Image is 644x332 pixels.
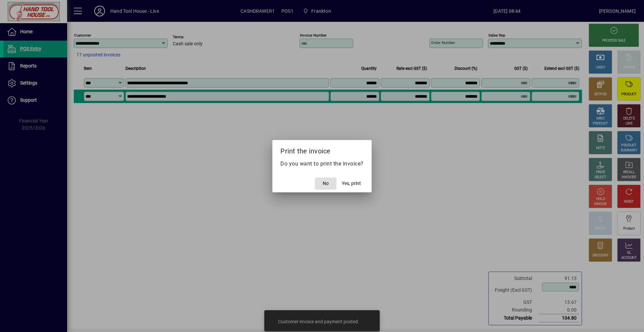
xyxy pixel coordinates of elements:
[323,180,329,187] span: No
[315,178,336,190] button: No
[280,160,364,168] p: Do you want to print the invoice?
[339,178,364,190] button: Yes, print
[342,180,361,187] span: Yes, print
[272,140,372,159] h2: Print the invoice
